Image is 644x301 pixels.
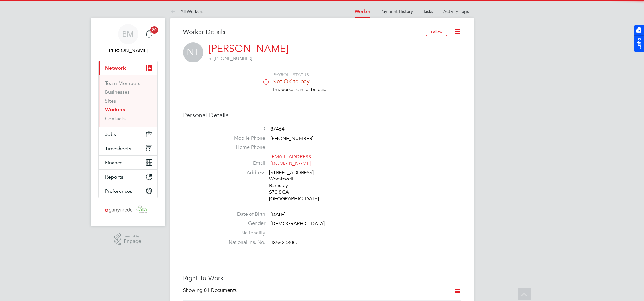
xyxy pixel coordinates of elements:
a: Go to home page [98,204,158,215]
a: Team Members [105,80,140,86]
span: PAYROLL STATUS [273,72,309,78]
a: Worker [355,9,370,14]
span: Jobs [105,131,116,137]
h3: Worker Details [183,28,426,36]
a: Powered byEngage [114,233,141,245]
a: All Workers [170,9,203,14]
button: Finance [99,156,157,169]
span: [PHONE_NUMBER] [209,56,252,61]
button: Jobs [99,127,157,141]
label: Home Phone [221,144,265,151]
label: Date of Birth [221,211,265,218]
label: Mobile Phone [221,135,265,142]
div: Showing [183,287,238,294]
h3: Personal Details [183,111,461,119]
span: [PHONE_NUMBER] [270,135,313,142]
span: JX562030C [270,239,297,246]
span: BM [122,30,134,38]
span: Engage [124,239,141,244]
span: Preferences [105,188,132,194]
span: 87464 [270,126,285,132]
span: [DEMOGRAPHIC_DATA] [270,221,325,227]
a: BM[PERSON_NAME] [98,24,158,54]
label: ID [221,126,265,132]
a: Sites [105,98,116,104]
button: Follow [426,28,447,36]
a: Payment History [380,9,413,14]
span: Not OK to pay [272,78,310,85]
span: 01 Documents [204,287,237,293]
h3: Right To Work [183,274,461,282]
img: ganymedesolutions-logo-retina.png [103,204,153,215]
span: This worker cannot be paid [272,86,327,92]
a: Businesses [105,89,130,95]
span: 20 [150,26,158,34]
div: Network [99,75,157,127]
span: Reports [105,174,123,180]
a: Activity Logs [443,9,469,14]
span: Network [105,65,126,71]
span: Finance [105,160,123,166]
label: Email [221,160,265,167]
button: Preferences [99,184,157,198]
span: m: [209,56,214,61]
span: NT [183,42,203,62]
a: [PERSON_NAME] [209,43,288,55]
a: Tasks [423,9,433,14]
span: Brad Minns [98,47,158,54]
label: National Ins. No. [221,239,265,246]
span: Timesheets [105,145,131,151]
label: Nationality [221,230,265,236]
label: Gender [221,220,265,227]
button: Network [99,61,157,75]
div: [STREET_ADDRESS] Wombwell Barnsley S73 8GA [GEOGRAPHIC_DATA] [269,169,329,202]
a: [EMAIL_ADDRESS][DOMAIN_NAME] [270,154,312,167]
a: Contacts [105,115,126,121]
nav: Main navigation [91,18,165,226]
button: Reports [99,170,157,184]
button: Timesheets [99,141,157,155]
label: Address [221,169,265,176]
a: 20 [143,24,155,44]
span: [DATE] [270,211,285,218]
span: Powered by [124,233,141,239]
a: Workers [105,107,125,113]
